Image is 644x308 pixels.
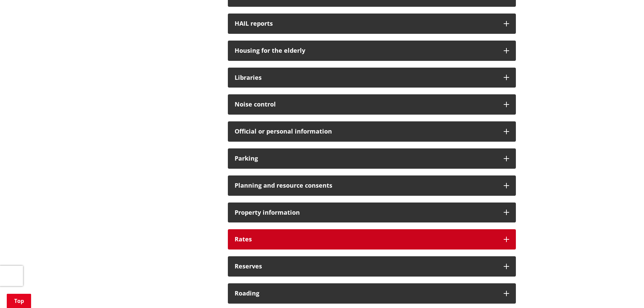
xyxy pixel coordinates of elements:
h3: HAIL reports [235,20,497,27]
h3: Property information [235,209,497,216]
iframe: Messenger Launcher [613,280,637,304]
h3: Libraries [235,74,497,81]
a: Top [7,294,31,308]
h3: Official or personal information [235,128,497,135]
h3: Rates [235,236,497,243]
h3: Roading [235,290,497,297]
h3: Planning and resource consents [235,182,497,189]
h3: Housing for the elderly [235,47,497,54]
h3: Parking [235,155,497,162]
h3: Reserves [235,263,497,270]
h3: Noise control [235,101,497,108]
